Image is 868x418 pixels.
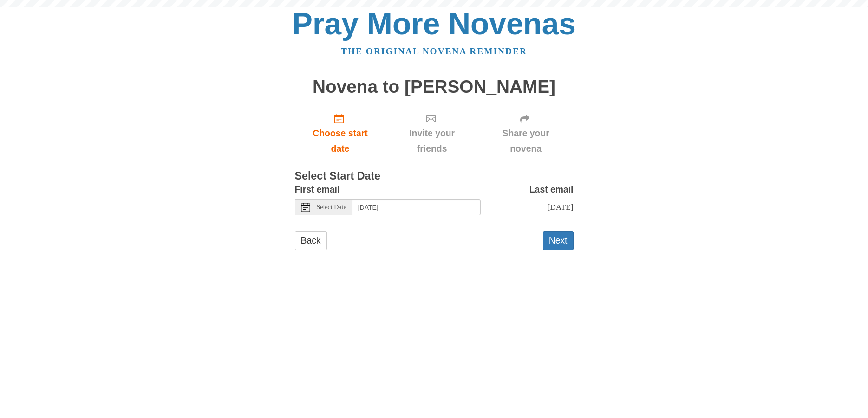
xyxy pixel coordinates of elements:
span: Select Date [317,204,346,211]
h1: Novena to [PERSON_NAME] [295,77,574,97]
a: Pray More Novenas [292,6,576,41]
a: Choose start date [295,106,386,161]
span: Choose start date [304,126,377,156]
a: Back [295,231,327,250]
label: Last email [529,182,574,197]
span: [DATE] [547,202,573,212]
div: Click "Next" to confirm your start date first. [385,106,478,161]
h3: Select Start Date [295,170,574,182]
span: Share your novena [488,126,564,156]
label: First email [295,182,340,197]
a: The original novena reminder [341,46,527,56]
div: Click "Next" to confirm your start date first. [478,106,574,161]
span: Invite your friends [395,126,469,156]
button: Next [543,231,574,250]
